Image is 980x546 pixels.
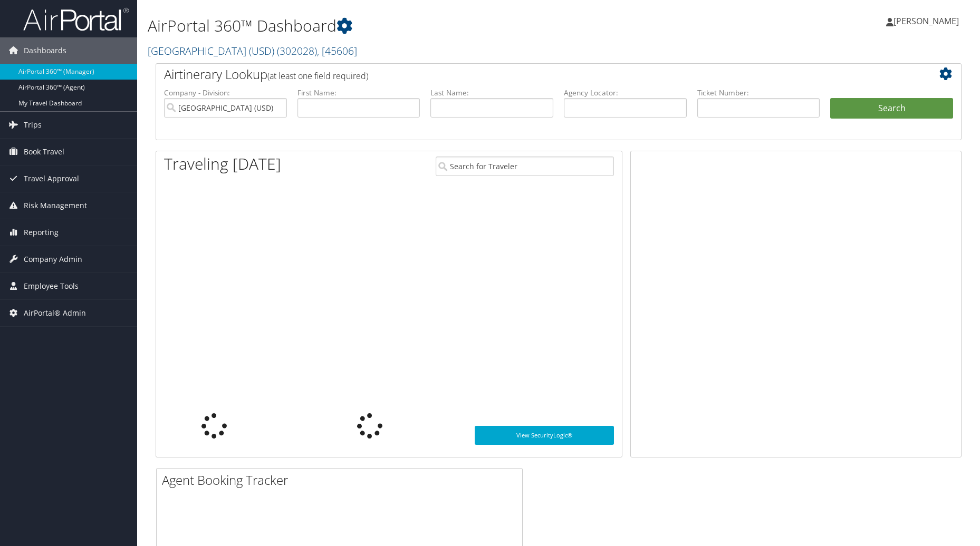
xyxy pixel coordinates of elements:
[436,157,614,176] input: Search for Traveler
[24,273,79,299] span: Employee Tools
[277,44,317,58] span: ( 302028 )
[24,219,59,246] span: Reporting
[164,65,886,83] h2: Airtinerary Lookup
[164,87,287,98] label: Company - Division:
[475,426,614,445] a: View SecurityLogic®
[23,7,129,32] img: airportal-logo.png
[148,15,696,37] h1: AirPortal 360™ Dashboard
[24,300,86,326] span: AirPortal® Admin
[164,153,281,175] h1: Traveling [DATE]
[24,192,87,219] span: Risk Management
[317,44,357,58] span: , [ 45606 ]
[697,87,820,98] label: Ticket Number:
[162,471,522,489] h2: Agent Booking Tracker
[430,87,553,98] label: Last Name:
[564,87,687,98] label: Agency Locator:
[24,37,66,64] span: Dashboards
[24,165,79,192] span: Travel Approval
[24,246,82,272] span: Company Admin
[886,5,969,37] a: [PERSON_NAME]
[24,112,42,138] span: Trips
[148,44,357,58] a: [GEOGRAPHIC_DATA] (USD)
[893,15,959,27] span: [PERSON_NAME]
[267,70,368,82] span: (at least one field required)
[830,98,953,119] button: Search
[24,139,64,165] span: Book Travel
[297,87,420,98] label: First Name:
